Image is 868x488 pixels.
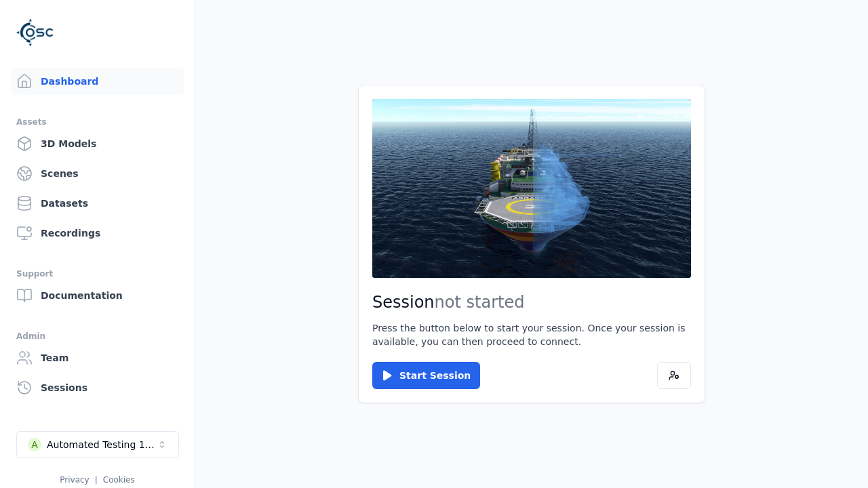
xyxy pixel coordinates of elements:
a: Datasets [11,190,184,217]
a: Privacy [60,475,89,485]
div: Support [16,266,178,282]
a: Dashboard [11,68,184,95]
a: Recordings [11,220,184,247]
a: Scenes [11,160,184,187]
h2: Session [372,291,691,313]
img: Logo [16,14,54,52]
div: Assets [16,114,178,130]
a: Cookies [103,475,135,485]
button: Start Session [372,362,480,389]
a: Team [11,344,184,371]
div: Automated Testing 1 - Playwright [47,438,157,451]
p: Press the button below to start your session. Once your session is available, you can then procee... [372,321,691,348]
a: Documentation [11,282,184,309]
span: not started [435,293,525,312]
a: 3D Models [11,130,184,157]
button: Select a workspace [16,431,179,458]
div: A [28,438,41,451]
div: Admin [16,328,178,344]
a: Sessions [11,374,184,401]
span: | [95,475,98,485]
